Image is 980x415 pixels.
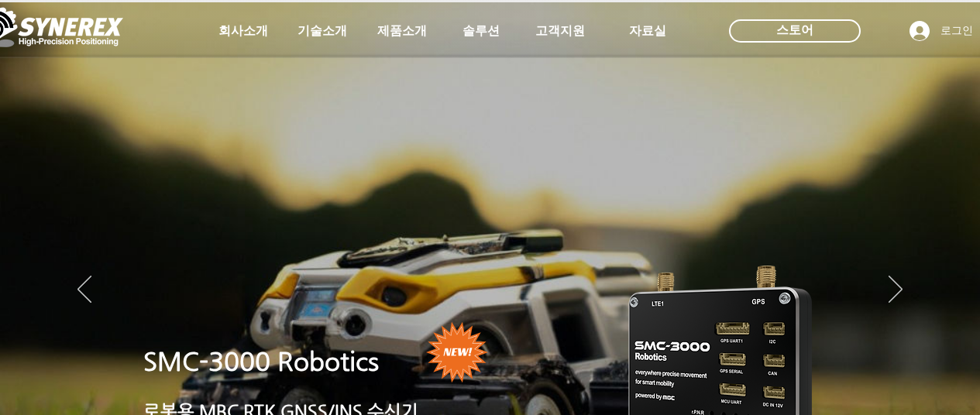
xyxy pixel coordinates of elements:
span: 자료실 [629,23,666,39]
a: 솔루션 [442,15,520,46]
a: SMC-3000 Robotics [143,347,379,376]
span: 로그인 [935,23,978,39]
button: 이전 [77,276,91,305]
div: 스토어 [729,19,861,43]
span: 솔루션 [462,23,500,39]
span: 기술소개 [297,23,347,39]
span: 회사소개 [218,23,268,39]
button: 다음 [889,276,903,305]
a: 고객지원 [521,15,599,46]
span: 스토어 [776,22,813,39]
a: 회사소개 [205,15,282,46]
span: 고객지원 [535,23,585,39]
span: 제품소개 [377,23,427,39]
a: 기술소개 [284,15,361,46]
a: 제품소개 [363,15,441,46]
a: 자료실 [609,15,686,46]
